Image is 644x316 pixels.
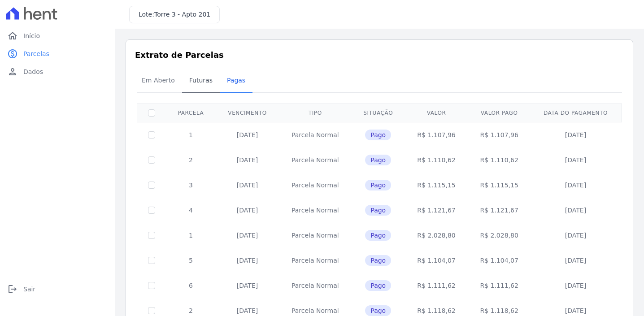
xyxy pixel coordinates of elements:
[365,230,391,241] span: Pago
[468,104,531,122] th: Valor pago
[365,280,391,291] span: Pago
[531,122,621,147] td: [DATE]
[166,147,216,173] td: 2
[531,173,621,198] td: [DATE]
[468,223,531,248] td: R$ 2.028,80
[166,273,216,298] td: 6
[184,71,218,89] span: Futuras
[468,147,531,173] td: R$ 1.110,62
[365,180,391,190] span: Pago
[4,63,111,81] a: personDados
[405,104,468,122] th: Valor
[365,205,391,216] span: Pago
[279,223,351,248] td: Parcela Normal
[166,173,216,198] td: 3
[216,248,279,273] td: [DATE]
[405,122,468,147] td: R$ 1.107,96
[365,255,391,266] span: Pago
[405,147,468,173] td: R$ 1.110,62
[7,66,18,77] i: person
[135,49,624,61] h3: Extrato de Parcelas
[468,273,531,298] td: R$ 1.111,62
[365,130,391,140] span: Pago
[23,285,35,294] span: Sair
[531,273,621,298] td: [DATE]
[531,198,621,223] td: [DATE]
[4,280,111,298] a: logoutSair
[148,307,155,314] input: Só é possível selecionar pagamentos em aberto
[365,155,391,165] span: Pago
[154,11,210,18] span: Torre 3 - Apto 201
[216,273,279,298] td: [DATE]
[148,232,155,239] input: Só é possível selecionar pagamentos em aberto
[216,104,279,122] th: Vencimento
[279,273,351,298] td: Parcela Normal
[4,45,111,63] a: paidParcelas
[148,182,155,189] input: Só é possível selecionar pagamentos em aberto
[531,147,621,173] td: [DATE]
[220,69,252,93] a: Pagas
[148,282,155,289] input: Só é possível selecionar pagamentos em aberto
[531,248,621,273] td: [DATE]
[468,122,531,147] td: R$ 1.107,96
[216,173,279,198] td: [DATE]
[365,305,391,316] span: Pago
[531,104,621,122] th: Data do pagamento
[4,27,111,45] a: homeInício
[148,131,155,139] input: Só é possível selecionar pagamentos em aberto
[279,147,351,173] td: Parcela Normal
[7,48,18,59] i: paid
[351,104,405,122] th: Situação
[7,30,18,41] i: home
[166,248,216,273] td: 5
[148,156,155,164] input: Só é possível selecionar pagamentos em aberto
[136,71,180,89] span: Em Aberto
[405,273,468,298] td: R$ 1.111,62
[135,69,182,93] a: Em Aberto
[148,257,155,264] input: Só é possível selecionar pagamentos em aberto
[23,31,40,40] span: Início
[182,69,220,93] a: Futuras
[279,173,351,198] td: Parcela Normal
[166,122,216,147] td: 1
[531,223,621,248] td: [DATE]
[166,223,216,248] td: 1
[23,67,43,76] span: Dados
[148,207,155,214] input: Só é possível selecionar pagamentos em aberto
[405,173,468,198] td: R$ 1.115,15
[405,223,468,248] td: R$ 2.028,80
[216,147,279,173] td: [DATE]
[279,122,351,147] td: Parcela Normal
[468,173,531,198] td: R$ 1.115,15
[468,248,531,273] td: R$ 1.104,07
[468,198,531,223] td: R$ 1.121,67
[166,104,216,122] th: Parcela
[139,10,210,19] h3: Lote:
[7,284,18,294] i: logout
[23,49,49,58] span: Parcelas
[405,198,468,223] td: R$ 1.121,67
[166,198,216,223] td: 4
[222,71,251,89] span: Pagas
[216,122,279,147] td: [DATE]
[279,198,351,223] td: Parcela Normal
[216,198,279,223] td: [DATE]
[216,223,279,248] td: [DATE]
[279,104,351,122] th: Tipo
[279,248,351,273] td: Parcela Normal
[405,248,468,273] td: R$ 1.104,07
